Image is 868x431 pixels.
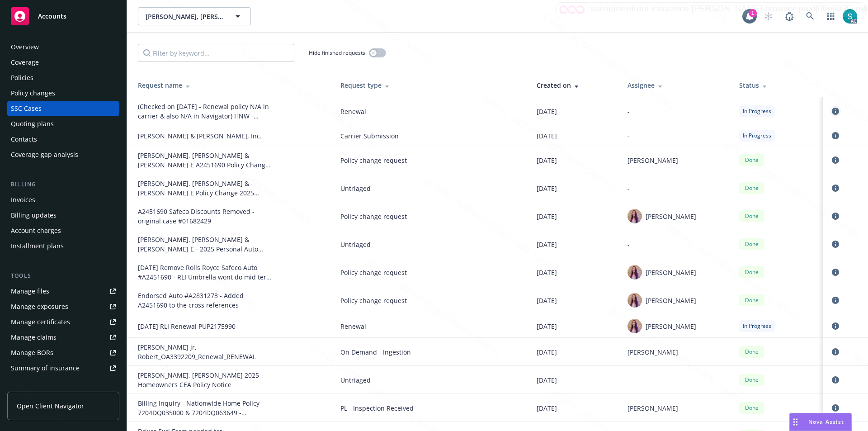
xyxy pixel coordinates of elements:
[627,265,642,279] img: photo
[830,295,841,306] a: circleInformation
[830,346,841,357] a: circleInformation
[822,7,840,25] a: Switch app
[627,184,725,193] div: -
[11,132,37,147] div: Contacts
[7,193,119,207] a: Invoices
[759,7,778,25] a: Start snowing
[340,131,522,141] span: Carrier Submission
[11,346,53,360] div: Manage BORs
[7,346,119,360] a: Manage BORs
[7,330,119,345] a: Manage claims
[627,107,725,116] div: -
[38,13,66,20] span: Accounts
[537,212,557,221] span: [DATE]
[11,223,61,238] div: Account charges
[646,322,696,331] span: [PERSON_NAME]
[627,240,725,249] div: -
[340,322,522,331] span: Renewal
[340,268,522,277] span: Policy change request
[537,81,613,90] div: Created on
[843,9,857,24] img: photo
[830,106,841,117] a: circleInformation
[743,156,761,164] span: Done
[146,12,224,21] span: [PERSON_NAME], [PERSON_NAME] & [PERSON_NAME] E
[7,71,119,85] a: Policies
[7,101,119,116] a: SSC Cases
[830,130,841,141] a: circleInformation
[138,398,274,417] div: Billing Inquiry - Nationwide Home Policy 7204DQ035000 & 7204DQ063649 - Nichols Jr, Robert L Nicho...
[7,4,119,29] a: Accounts
[627,347,678,357] span: [PERSON_NAME]
[743,376,761,384] span: Done
[138,263,274,282] div: 7/9/2025 Remove Rolls Royce Safeco Auto #A2451690 - RLI Umbrella wont do mid term endts
[11,299,68,314] div: Manage exposures
[537,322,557,331] span: [DATE]
[790,413,801,431] div: Drag to move
[17,401,84,411] span: Open Client Navigator
[7,55,119,70] a: Coverage
[537,347,557,357] span: [DATE]
[340,403,522,413] span: PL - Inspection Received
[11,55,39,70] div: Coverage
[11,193,35,207] div: Invoices
[340,81,522,90] div: Request type
[743,240,761,248] span: Done
[537,240,557,249] span: [DATE]
[646,212,696,221] span: [PERSON_NAME]
[830,183,841,194] a: circleInformation
[627,403,678,413] span: [PERSON_NAME]
[340,184,522,193] span: Untriaged
[537,375,557,385] span: [DATE]
[627,375,725,385] div: -
[739,81,816,90] div: Status
[830,155,841,166] a: circleInformation
[11,86,55,100] div: Policy changes
[138,131,274,141] div: Anderson & Murison, Inc.
[7,223,119,238] a: Account charges
[830,321,841,332] a: circleInformation
[7,239,119,253] a: Installment plans
[743,132,771,140] span: In Progress
[7,299,119,314] a: Manage exposures
[11,71,33,85] div: Policies
[340,296,522,305] span: Policy change request
[138,235,274,254] div: Nichols Jr, Robert L Nichols & Cora E - 2025 Personal Auto Email Documentation
[138,322,274,331] div: 9/22/2025 RLI Renewal PUP2175990
[646,268,696,277] span: [PERSON_NAME]
[11,315,70,329] div: Manage certificates
[7,40,119,54] a: Overview
[627,293,642,308] img: photo
[138,207,274,226] div: A2451690 Safeco Discounts Removed - original case #01682429
[11,239,64,253] div: Installment plans
[7,132,119,147] a: Contacts
[11,147,78,162] div: Coverage gap analysis
[7,147,119,162] a: Coverage gap analysis
[138,102,274,121] div: (Checked on 08/15/2025 - Renewal policy N/A in carrier & also N/A in Navigator) HNW - 09/22/25 - ...
[7,361,119,375] a: Summary of insurance
[627,131,725,141] div: -
[627,319,642,333] img: photo
[7,208,119,223] a: Billing updates
[7,284,119,298] a: Manage files
[830,211,841,222] a: circleInformation
[138,81,326,90] div: Request name
[138,342,274,361] div: Nichols jr, Robert_OA3392209_Renewal_RENEWAL
[138,179,274,198] div: Nichols Jr, Robert L Nichols & Cora E Policy Change 2025 Personal Auto Eff 07-15-2025
[743,268,761,276] span: Done
[138,151,274,170] div: Nichols Jr, Robert L Nichols & Cora E A2451690 Policy Change 2025 Personal Auto Eff 07-09-2025
[138,44,294,62] input: Filter by keyword...
[340,212,522,221] span: Policy change request
[743,348,761,356] span: Done
[11,117,54,131] div: Quoting plans
[743,212,761,220] span: Done
[11,208,57,223] div: Billing updates
[11,361,80,375] div: Summary of insurance
[7,117,119,131] a: Quoting plans
[7,315,119,329] a: Manage certificates
[309,49,365,57] span: Hide finished requests
[537,184,557,193] span: [DATE]
[743,107,771,115] span: In Progress
[537,107,557,116] span: [DATE]
[801,7,819,25] a: Search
